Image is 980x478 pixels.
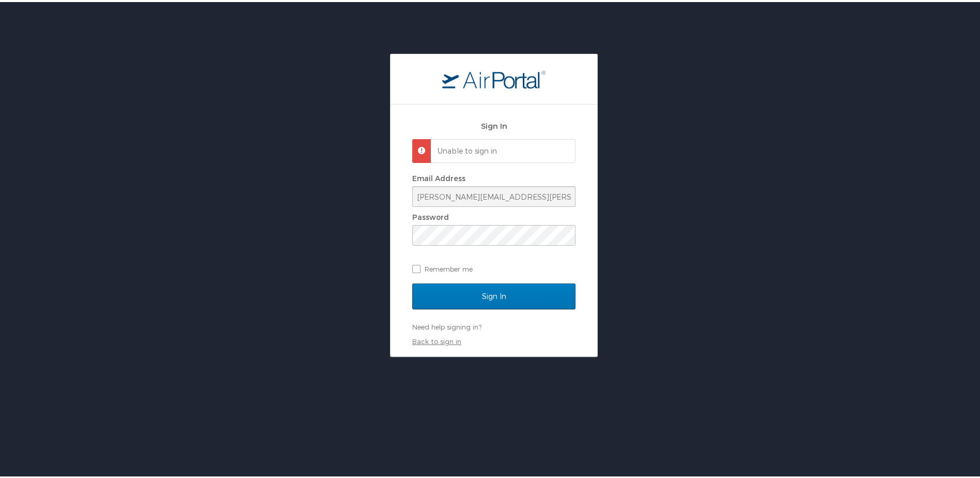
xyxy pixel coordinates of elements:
label: Remember me [412,259,575,275]
a: Back to sign in [412,335,461,343]
label: Password [412,211,449,219]
h2: Sign In [412,118,575,130]
p: Unable to sign in [438,144,566,154]
img: logo [442,68,546,86]
input: Sign In [412,281,575,307]
a: Need help signing in? [412,321,481,329]
label: Email Address [412,172,465,181]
